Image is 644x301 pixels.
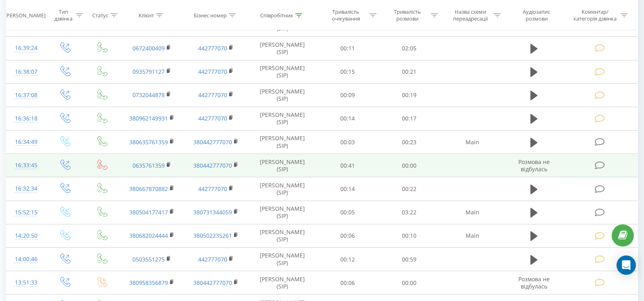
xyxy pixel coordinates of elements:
[14,158,37,173] div: 16:33:45
[379,154,440,177] td: 00:00
[379,60,440,83] td: 00:21
[260,12,293,19] div: Співробітник
[193,208,232,216] a: 380731344059
[379,83,440,107] td: 00:19
[379,37,440,60] td: 02:05
[198,68,227,75] a: 442777070
[198,44,227,52] a: 442777070
[133,68,165,75] a: 0935791127
[129,114,168,122] a: 380962149931
[14,134,37,150] div: 16:34:49
[198,91,227,99] a: 442777070
[133,91,165,99] a: 0732044878
[248,154,317,177] td: [PERSON_NAME] (SIP)
[440,224,504,247] td: Main
[129,208,168,216] a: 380504177417
[5,12,46,19] div: [PERSON_NAME]
[129,279,168,286] a: 380958356879
[193,162,232,169] a: 380442777070
[248,83,317,107] td: [PERSON_NAME] (SIP)
[379,271,440,295] td: 00:00
[198,114,227,122] a: 442777070
[324,8,367,22] div: Тривалість очікування
[248,248,317,271] td: [PERSON_NAME] (SIP)
[198,185,227,193] a: 442777070
[317,271,379,295] td: 00:06
[512,8,562,22] div: Аудіозапис розмови
[317,248,379,271] td: 00:12
[379,177,440,201] td: 00:22
[139,12,154,19] div: Клієнт
[14,205,37,220] div: 15:52:15
[248,60,317,83] td: [PERSON_NAME] (SIP)
[317,224,379,247] td: 00:06
[193,138,232,146] a: 380442777070
[617,255,636,275] div: Open Intercom Messenger
[14,251,37,267] div: 14:00:46
[248,224,317,247] td: [PERSON_NAME] (SIP)
[379,107,440,130] td: 00:17
[133,255,165,263] a: 0503551275
[379,224,440,247] td: 00:10
[14,275,37,291] div: 13:51:33
[317,177,379,201] td: 00:14
[193,279,232,286] a: 380442777070
[317,131,379,154] td: 00:03
[440,131,504,154] td: Main
[518,275,550,290] span: Розмова не відбулась
[193,232,232,239] a: 380502235261
[317,154,379,177] td: 00:41
[14,111,37,127] div: 16:36:18
[248,177,317,201] td: [PERSON_NAME] (SIP)
[92,12,108,19] div: Статус
[572,8,619,22] div: Коментар/категорія дзвінка
[317,37,379,60] td: 00:11
[248,37,317,60] td: [PERSON_NAME] (SIP)
[133,44,165,52] a: 0672400409
[248,201,317,224] td: [PERSON_NAME] (SIP)
[248,271,317,295] td: [PERSON_NAME] (SIP)
[379,131,440,154] td: 00:23
[449,8,492,22] div: Назва схеми переадресації
[14,228,37,244] div: 14:20:50
[317,60,379,83] td: 00:15
[129,185,168,193] a: 380667870882
[198,255,227,263] a: 442777070
[129,232,168,239] a: 380682024444
[379,201,440,224] td: 03:22
[129,138,168,146] a: 380635761359
[14,181,37,197] div: 16:32:34
[14,40,37,56] div: 16:39:24
[379,248,440,271] td: 00:59
[317,107,379,130] td: 00:14
[440,201,504,224] td: Main
[317,201,379,224] td: 00:05
[386,8,429,22] div: Тривалість розмови
[518,158,550,173] span: Розмова не відбулась
[248,107,317,130] td: [PERSON_NAME] (SIP)
[248,131,317,154] td: [PERSON_NAME] (SIP)
[53,8,74,22] div: Тип дзвінка
[14,64,37,80] div: 16:38:07
[133,162,165,169] a: 0635761359
[194,12,227,19] div: Бізнес номер
[14,87,37,103] div: 16:37:08
[317,83,379,107] td: 00:09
